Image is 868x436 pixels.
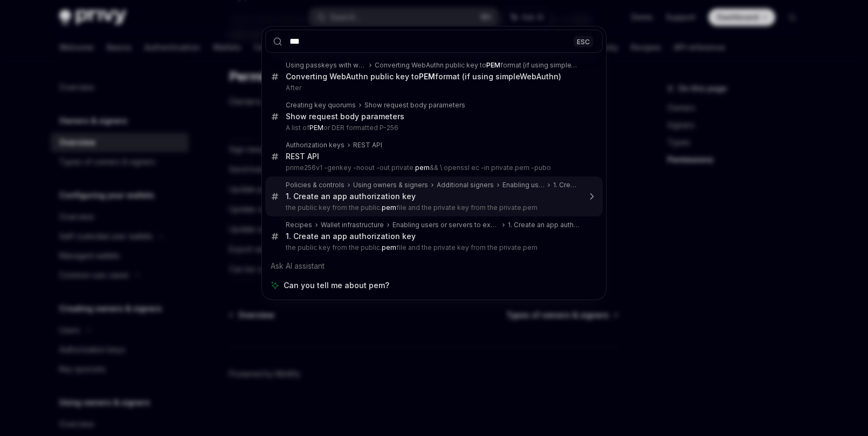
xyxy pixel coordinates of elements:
[419,72,435,81] b: PEM
[437,181,494,189] div: Additional signers
[375,61,580,70] div: Converting WebAuthn public key to format (if using simpleWebAuthn)
[286,203,580,212] p: the public key from the public. file and the private key from the private.pem
[286,231,416,241] div: 1. Create an app authorization key
[486,61,500,69] b: PEM
[415,163,430,172] b: pem
[353,181,428,189] div: Using owners & signers
[286,192,416,201] div: 1. Create an app authorization key
[286,72,561,81] div: Converting WebAuthn public key to format (if using simpleWebAuthn)
[382,243,396,251] b: pem
[364,101,465,110] div: Show request body parameters
[286,61,366,70] div: Using passkeys with wallets
[286,152,319,161] div: REST API
[353,141,382,149] div: REST API
[286,124,580,132] p: A list of or DER formatted P-256
[502,181,545,189] div: Enabling users or servers to execute transactions
[574,36,593,47] div: ESC
[382,203,396,212] b: pem
[309,124,323,132] b: PEM
[286,141,345,149] div: Authorization keys
[284,280,389,291] span: Can you tell me about pem?
[286,181,345,189] div: Policies & controls
[265,256,603,276] div: Ask AI assistant
[508,221,580,229] div: 1. Create an app authorization key
[286,243,580,252] p: the public key from the public. file and the private key from the private.pem
[553,181,580,189] div: 1. Create an app authorization key
[286,101,356,110] div: Creating key quorums
[286,112,404,121] div: Show request body parameters
[286,163,580,172] p: prime256v1 -genkey -noout -out private. && \ openssl ec -in private.pem -pubo
[392,221,499,229] div: Enabling users or servers to execute transactions
[321,221,384,229] div: Wallet infrastructure
[286,84,580,92] p: After
[286,221,312,229] div: Recipes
